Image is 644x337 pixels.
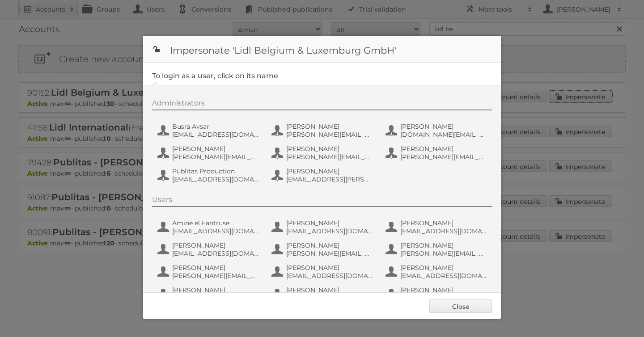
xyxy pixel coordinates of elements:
button: [PERSON_NAME] [PERSON_NAME][EMAIL_ADDRESS][DOMAIN_NAME] [157,144,262,162]
span: [PERSON_NAME] [400,264,487,272]
span: [PERSON_NAME] [286,286,373,294]
span: [PERSON_NAME] [172,264,259,272]
div: Administrators [152,99,492,110]
div: Users [152,195,492,207]
span: [PERSON_NAME][EMAIL_ADDRESS][DOMAIN_NAME] [400,153,487,161]
span: [EMAIL_ADDRESS][DOMAIN_NAME] [172,131,259,139]
span: [PERSON_NAME][EMAIL_ADDRESS][DOMAIN_NAME] [172,272,259,280]
span: [PERSON_NAME] [400,241,487,249]
legend: To login as a user, click on its name [152,72,278,80]
span: [PERSON_NAME][EMAIL_ADDRESS][DOMAIN_NAME] [286,131,373,139]
span: [PERSON_NAME] [400,145,487,153]
span: [EMAIL_ADDRESS][DOMAIN_NAME] [400,272,487,280]
button: [PERSON_NAME] [PERSON_NAME][EMAIL_ADDRESS][DOMAIN_NAME] [271,144,376,162]
button: [PERSON_NAME] [PERSON_NAME][EMAIL_ADDRESS][DOMAIN_NAME] [271,240,376,258]
a: Close [429,299,492,313]
button: [PERSON_NAME] [PERSON_NAME][EMAIL_ADDRESS][DOMAIN_NAME] [385,144,490,162]
span: [EMAIL_ADDRESS][DOMAIN_NAME] [172,227,259,235]
span: [DOMAIN_NAME][EMAIL_ADDRESS][DOMAIN_NAME] [400,131,487,139]
span: [PERSON_NAME] [286,122,373,131]
span: [EMAIL_ADDRESS][PERSON_NAME][DOMAIN_NAME] [286,175,373,183]
button: [PERSON_NAME] [PERSON_NAME][EMAIL_ADDRESS][DOMAIN_NAME] [271,285,376,303]
button: [PERSON_NAME] [PERSON_NAME][EMAIL_ADDRESS][PERSON_NAME][DOMAIN_NAME] [385,240,490,258]
button: [PERSON_NAME] [EMAIL_ADDRESS][DOMAIN_NAME] [157,240,262,258]
span: [PERSON_NAME] [286,219,373,227]
span: [PERSON_NAME] [400,122,487,131]
span: Amine el Fantruse [172,219,259,227]
span: [PERSON_NAME] [400,219,487,227]
span: [PERSON_NAME][EMAIL_ADDRESS][DOMAIN_NAME] [286,153,373,161]
button: [PERSON_NAME] [EMAIL_ADDRESS][DOMAIN_NAME] [385,218,490,236]
span: [PERSON_NAME] [286,241,373,249]
span: [PERSON_NAME] [172,286,259,294]
button: [PERSON_NAME] [EMAIL_ADDRESS][PERSON_NAME][DOMAIN_NAME] [271,166,376,184]
span: [PERSON_NAME] [172,145,259,153]
button: Busra Avsar [EMAIL_ADDRESS][DOMAIN_NAME] [157,122,262,139]
span: [PERSON_NAME] [172,241,259,249]
span: [EMAIL_ADDRESS][DOMAIN_NAME] [286,272,373,280]
span: [EMAIL_ADDRESS][DOMAIN_NAME] [172,175,259,183]
span: Busra Avsar [172,122,259,131]
span: Publitas Production [172,167,259,175]
button: [PERSON_NAME] [PERSON_NAME][EMAIL_ADDRESS][DOMAIN_NAME] [385,285,490,303]
button: [PERSON_NAME] [EMAIL_ADDRESS][DOMAIN_NAME] [271,218,376,236]
span: [EMAIL_ADDRESS][DOMAIN_NAME] [286,227,373,235]
span: [PERSON_NAME] [286,264,373,272]
span: [PERSON_NAME] [286,167,373,175]
span: [PERSON_NAME][EMAIL_ADDRESS][DOMAIN_NAME] [172,153,259,161]
h1: Impersonate 'Lidl Belgium & Luxemburg GmbH' [143,36,501,63]
span: [PERSON_NAME][EMAIL_ADDRESS][DOMAIN_NAME] [286,249,373,257]
button: [PERSON_NAME] [EMAIL_ADDRESS][DOMAIN_NAME] [271,263,376,281]
button: [PERSON_NAME] [PERSON_NAME][EMAIL_ADDRESS][PERSON_NAME][DOMAIN_NAME] [157,285,262,303]
button: [PERSON_NAME] [DOMAIN_NAME][EMAIL_ADDRESS][DOMAIN_NAME] [385,122,490,139]
span: [PERSON_NAME] [286,145,373,153]
button: [PERSON_NAME] [PERSON_NAME][EMAIL_ADDRESS][DOMAIN_NAME] [157,263,262,281]
button: Publitas Production [EMAIL_ADDRESS][DOMAIN_NAME] [157,166,262,184]
span: [EMAIL_ADDRESS][DOMAIN_NAME] [400,227,487,235]
button: [PERSON_NAME] [EMAIL_ADDRESS][DOMAIN_NAME] [385,263,490,281]
span: [PERSON_NAME][EMAIL_ADDRESS][PERSON_NAME][DOMAIN_NAME] [400,249,487,257]
span: [EMAIL_ADDRESS][DOMAIN_NAME] [172,249,259,257]
button: [PERSON_NAME] [PERSON_NAME][EMAIL_ADDRESS][DOMAIN_NAME] [271,122,376,139]
span: [PERSON_NAME] [400,286,487,294]
button: Amine el Fantruse [EMAIL_ADDRESS][DOMAIN_NAME] [157,218,262,236]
